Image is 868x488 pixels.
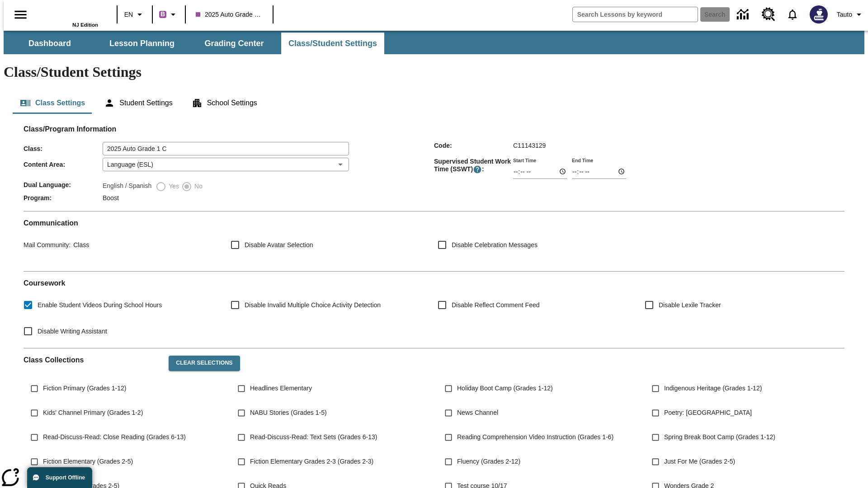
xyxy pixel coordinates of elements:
[245,300,381,310] span: Disable Invalid Multiple Choice Activity Detection
[39,3,98,28] div: Home
[28,38,71,49] span: Dashboard
[281,33,384,54] button: Class/Student Settings
[189,33,279,54] button: Grading Center
[288,38,377,49] span: Class/Student Settings
[24,194,103,202] span: Program :
[756,2,781,27] a: Resource Center, Will open in new tab
[4,31,864,54] div: SubNavbar
[24,219,844,264] div: Communication
[457,408,498,418] span: News Channel
[43,432,186,442] span: Read-Discuss-Read: Close Reading (Grades 6-13)
[7,1,34,28] button: Open side menu
[664,384,762,393] span: Indigenous Heritage (Grades 1-12)
[24,279,844,287] h2: Course work
[250,457,373,466] span: Fiction Elementary Grades 2-3 (Grades 2-3)
[24,219,844,227] h2: Communication
[573,7,698,22] input: search field
[124,10,133,19] span: EN
[245,240,313,250] span: Disable Avatar Selection
[452,240,538,250] span: Disable Celebration Messages
[24,125,844,133] h2: Class/Program Information
[169,356,240,371] button: Clear Selections
[24,181,103,188] span: Dual Language :
[120,6,149,23] button: Language: EN, Select a language
[250,384,312,393] span: Headlines Elementary
[4,64,864,80] h1: Class/Student Settings
[24,161,103,168] span: Content Area :
[103,158,349,171] div: Language (ESL)
[473,165,482,174] button: Supervised Student Work Time is the timeframe when students can take LevelSet and when lessons ar...
[833,6,868,23] button: Profile/Settings
[43,384,126,393] span: Fiction Primary (Grades 1-12)
[24,134,844,204] div: Class/Program Information
[97,92,179,114] button: Student Settings
[24,241,71,249] span: Mail Community :
[804,3,833,26] button: Select a new avatar
[24,145,103,152] span: Class :
[250,432,377,442] span: Read-Discuss-Read: Text Sets (Grades 6-13)
[731,2,756,27] a: Data Center
[38,327,107,336] span: Disable Writing Assistant
[27,467,92,488] button: Support Offline
[192,182,203,191] span: No
[452,300,540,310] span: Disable Reflect Comment Feed
[24,356,161,364] h2: Class Collections
[103,194,119,202] span: Boost
[97,33,187,54] button: Lesson Planning
[664,457,735,466] span: Just For Me (Grades 2-5)
[659,300,721,310] span: Disable Lexile Tracker
[781,3,804,26] a: Notifications
[4,33,385,54] div: SubNavbar
[196,10,263,19] span: 2025 Auto Grade 1 C
[810,5,828,23] img: Avatar
[664,408,752,418] span: Poetry: [GEOGRAPHIC_DATA]
[72,22,98,28] span: NJ Edition
[837,10,852,19] span: Tauto
[5,33,95,54] button: Dashboard
[572,157,593,164] label: End Time
[664,432,775,442] span: Spring Break Boot Camp (Grades 1-12)
[434,142,513,149] span: Code :
[13,92,855,114] div: Class/Student Settings
[166,182,179,191] span: Yes
[457,457,520,466] span: Fluency (Grades 2-12)
[43,408,143,418] span: Kids' Channel Primary (Grades 1-2)
[43,457,133,466] span: Fiction Elementary (Grades 2-5)
[513,142,546,149] span: C11143129
[184,92,264,114] button: School Settings
[38,300,162,310] span: Enable Student Videos During School Hours
[71,241,89,249] span: Class
[457,384,553,393] span: Holiday Boot Camp (Grades 1-12)
[109,38,175,49] span: Lesson Planning
[103,181,151,192] label: English / Spanish
[434,158,513,174] span: Supervised Student Work Time (SSWT) :
[24,279,844,341] div: Coursework
[250,408,327,418] span: NABU Stories (Grades 1-5)
[13,92,92,114] button: Class Settings
[204,38,264,49] span: Grading Center
[156,6,182,23] button: Boost Class color is purple. Change class color
[103,142,349,155] input: Class
[160,9,165,20] span: B
[457,432,613,442] span: Reading Comprehension Video Instruction (Grades 1-6)
[46,474,85,481] span: Support Offline
[39,4,98,22] a: Home
[513,157,536,164] label: Start Time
